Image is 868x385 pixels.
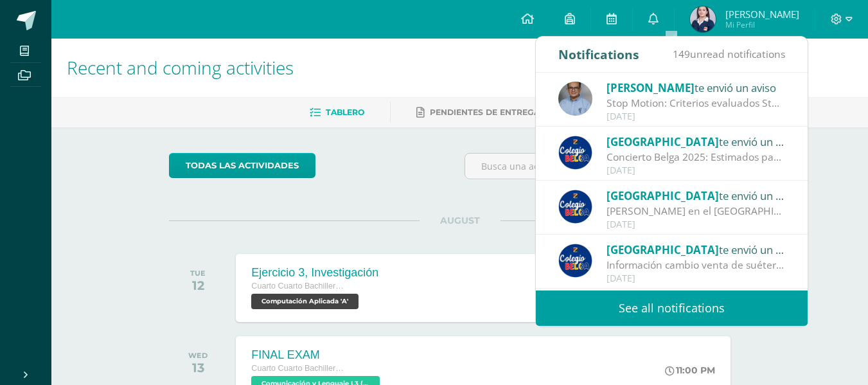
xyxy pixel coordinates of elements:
div: 11:00 PM [665,364,715,376]
div: WED [188,351,208,360]
div: [DATE] [607,273,785,284]
span: unread notifications [673,47,785,61]
img: 919ad801bb7643f6f997765cf4083301.png [558,190,592,224]
span: Computación Aplicada 'A' [251,294,359,309]
span: Cuarto Cuarto Bachillerato en Ciencias y Letras con Orientación en Computación [251,364,348,373]
div: te envió un aviso [607,241,785,258]
span: [GEOGRAPHIC_DATA] [607,242,719,257]
div: FINAL EXAM [251,348,383,362]
div: Ejercicio 3, Investigación [251,266,378,280]
a: See all notifications [536,291,808,326]
img: dec8df1200ccd7bd8674d58b6835b718.png [690,6,716,32]
input: Busca una actividad próxima aquí... [465,154,750,179]
span: [PERSON_NAME] [725,8,799,21]
div: Abuelitos Heladeros en el Colegio Belga.: Estimados padres y madres de familia: Les saludamos cor... [607,204,785,219]
span: Cuarto Cuarto Bachillerato en Ciencias y Letras con Orientación en Computación [251,282,348,291]
span: [GEOGRAPHIC_DATA] [607,188,719,203]
img: c0a26e2fe6bfcdf9029544cd5cc8fd3b.png [558,82,592,116]
div: 12 [190,278,206,293]
div: 13 [188,360,208,375]
div: Notifications [558,37,639,72]
div: TUE [190,269,206,278]
span: AUGUST [420,215,500,226]
span: Pendientes de entrega [430,107,540,117]
div: Información cambio venta de suéter y chaleco del Colegio - Tejidos Piemont -: Estimados Padres de... [607,258,785,273]
span: [GEOGRAPHIC_DATA] [607,134,719,149]
span: [PERSON_NAME] [607,80,695,95]
div: te envió un aviso [607,133,785,150]
div: te envió un aviso [607,187,785,204]
div: te envió un aviso [607,79,785,96]
div: [DATE] [607,165,785,176]
div: [DATE] [607,219,785,230]
div: [DATE] [607,111,785,122]
img: 919ad801bb7643f6f997765cf4083301.png [558,136,592,170]
img: 919ad801bb7643f6f997765cf4083301.png [558,244,592,278]
a: Pendientes de entrega [416,102,540,123]
a: Tablero [310,102,364,123]
div: Concierto Belga 2025: Estimados padres y madres de familia: Les saludamos cordialmente deseando q... [607,150,785,165]
span: 149 [673,47,690,61]
span: Mi Perfil [725,19,799,30]
div: Stop Motion: Criterios evaluados Stop Motion. [607,96,785,111]
span: Tablero [326,107,364,117]
span: Recent and coming activities [67,55,294,80]
a: todas las Actividades [169,153,315,178]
